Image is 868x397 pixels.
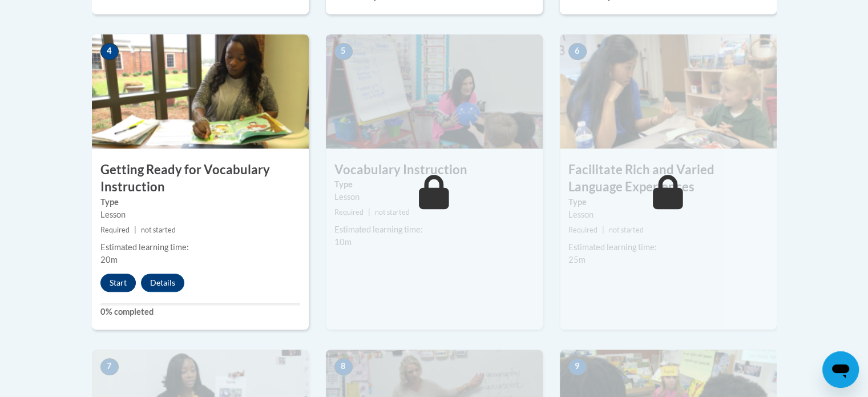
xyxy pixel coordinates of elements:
[100,241,300,254] div: Estimated learning time:
[609,226,644,234] span: not started
[568,255,586,264] span: 25m
[334,208,364,216] span: Required
[368,208,370,216] span: |
[100,43,119,60] span: 4
[100,358,119,375] span: 7
[141,274,184,292] button: Details
[602,226,604,234] span: |
[334,223,534,236] div: Estimated learning time:
[560,34,777,149] img: Course Image
[92,34,309,149] img: Course Image
[568,241,768,254] div: Estimated learning time:
[141,226,176,234] span: not started
[334,358,353,375] span: 8
[334,43,353,60] span: 5
[334,191,534,203] div: Lesson
[568,196,768,208] label: Type
[334,237,352,247] span: 10m
[326,161,543,179] h3: Vocabulary Instruction
[334,178,534,191] label: Type
[568,208,768,221] div: Lesson
[568,358,587,375] span: 9
[560,161,777,197] h3: Facilitate Rich and Varied Language Experiences
[100,306,300,318] label: 0% completed
[100,226,130,234] span: Required
[92,161,309,197] h3: Getting Ready for Vocabulary Instruction
[100,208,300,221] div: Lesson
[100,274,136,292] button: Start
[100,196,300,208] label: Type
[568,43,587,60] span: 6
[100,255,118,264] span: 20m
[568,226,597,234] span: Required
[822,351,859,388] iframe: Button to launch messaging window
[134,226,136,234] span: |
[326,34,543,149] img: Course Image
[375,208,410,216] span: not started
